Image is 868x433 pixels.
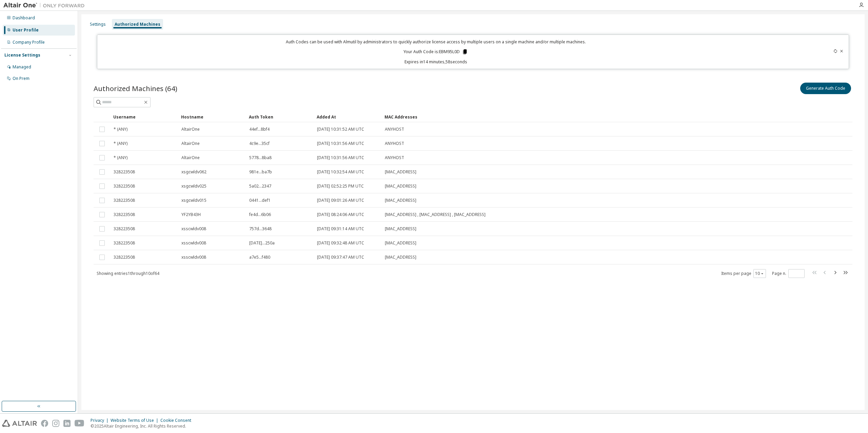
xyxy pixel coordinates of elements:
[317,111,379,122] div: Added At
[755,271,764,276] button: 10
[52,420,59,427] img: instagram.svg
[181,141,200,146] span: AltairOne
[115,22,160,27] div: Authorized Machines
[403,49,468,55] p: Your Auth Code is: EBM95L0D
[181,226,206,232] span: xsscwldv008
[385,255,416,260] span: [MAC_ADDRESS]
[114,127,127,132] span: * (ANY)
[317,240,364,246] span: [DATE] 09:32:48 AM UTC
[97,270,159,276] span: Showing entries 1 through 10 of 64
[114,155,127,160] span: * (ANY)
[111,418,160,423] div: Website Terms of Use
[90,22,106,27] div: Settings
[385,127,404,132] span: ANYHOST
[181,127,200,132] span: AltairOne
[63,420,71,427] img: linkedin.svg
[385,155,404,160] span: ANYHOST
[114,141,127,146] span: * (ANY)
[800,83,851,94] button: Generate Auth Code
[181,255,206,260] span: xsscwldv008
[385,169,416,175] span: [MAC_ADDRESS]
[385,226,416,232] span: [MAC_ADDRESS]
[249,183,271,189] span: 5a02...2347
[114,198,135,203] span: 328223508
[249,240,275,246] span: [DATE]...250a
[317,127,364,132] span: [DATE] 10:31:52 AM UTC
[317,198,364,203] span: [DATE] 09:01:26 AM UTC
[249,111,311,122] div: Auth Token
[181,183,206,189] span: xsgcwldv025
[160,418,195,423] div: Cookie Consent
[317,169,364,175] span: [DATE] 10:32:54 AM UTC
[91,423,195,429] p: © 2025 Altair Engineering, Inc. All Rights Reserved.
[3,2,88,9] img: Altair One
[114,212,135,217] span: 328223508
[249,226,272,232] span: 757d...3648
[114,169,135,175] span: 328223508
[317,155,364,160] span: [DATE] 10:31:56 AM UTC
[249,141,270,146] span: 4c9e...35cf
[13,15,35,21] div: Dashboard
[317,226,364,232] span: [DATE] 09:31:14 AM UTC
[113,111,176,122] div: Username
[385,198,416,203] span: [MAC_ADDRESS]
[181,169,206,175] span: xsgcwldv062
[114,240,135,246] span: 328223508
[181,212,201,217] span: YF2YB43H
[101,59,770,65] p: Expires in 14 minutes, 58 seconds
[114,226,135,232] span: 328223508
[114,183,135,189] span: 328223508
[385,183,416,189] span: [MAC_ADDRESS]
[249,198,271,203] span: 0441...def1
[114,255,135,260] span: 328223508
[2,420,37,427] img: altair_logo.svg
[13,64,31,70] div: Managed
[317,141,364,146] span: [DATE] 10:31:56 AM UTC
[385,141,404,146] span: ANYHOST
[249,127,270,132] span: 44ef...8bf4
[772,269,805,278] span: Page n.
[249,212,271,217] span: fe4d...6b06
[317,212,364,217] span: [DATE] 08:24:06 AM UTC
[101,39,770,45] p: Auth Codes can be used with Almutil by administrators to quickly authorize license access by mult...
[317,183,364,189] span: [DATE] 02:52:25 PM UTC
[41,420,48,427] img: facebook.svg
[181,155,200,160] span: AltairOne
[181,111,243,122] div: Hostname
[94,84,177,93] span: Authorized Machines (64)
[249,255,270,260] span: a7e5...f480
[317,255,364,260] span: [DATE] 09:37:47 AM UTC
[91,418,111,423] div: Privacy
[721,269,766,278] span: Items per page
[4,52,40,58] div: License Settings
[384,111,783,122] div: MAC Addresses
[13,76,29,81] div: On Prem
[181,198,206,203] span: xsgcwldv015
[249,169,272,175] span: 981e...ba7b
[181,240,206,246] span: xsscwldv008
[385,212,486,217] span: [MAC_ADDRESS] , [MAC_ADDRESS] , [MAC_ADDRESS]
[249,155,272,160] span: 5778...8ba8
[13,40,45,45] div: Company Profile
[75,420,84,427] img: youtube.svg
[13,27,39,33] div: User Profile
[385,240,416,246] span: [MAC_ADDRESS]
